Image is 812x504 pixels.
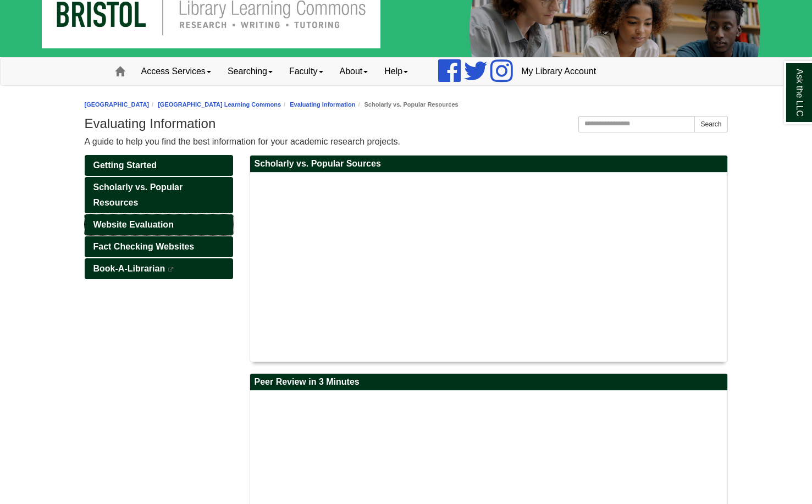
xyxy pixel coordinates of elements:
[93,182,183,207] span: Scholarly vs. Popular Resources
[694,116,727,132] button: Search
[355,99,458,110] li: Scholarly vs. Popular Resources
[93,264,165,273] span: Book-A-Librarian
[85,116,728,131] h1: Evaluating Information
[85,155,233,279] div: Guide Pages
[85,177,233,213] a: Scholarly vs. Popular Resources
[250,374,727,391] h2: Peer Review in 3 Minutes
[93,220,174,229] span: Website Evaluation
[332,58,377,85] a: About
[85,236,233,257] a: Fact Checking Websites
[93,242,195,251] span: Fact Checking Websites
[85,155,233,176] a: Getting Started
[281,58,332,85] a: Faculty
[219,58,281,85] a: Searching
[85,258,233,279] a: Book-A-Librarian
[290,101,355,108] a: Evaluating Information
[85,214,233,235] a: Website Evaluation
[85,137,401,146] span: A guide to help you find the best information for your academic research projects.
[513,58,604,85] a: My Library Account
[93,160,157,170] span: Getting Started
[85,99,728,110] nav: breadcrumb
[85,101,150,108] a: [GEOGRAPHIC_DATA]
[133,58,219,85] a: Access Services
[250,156,727,173] h2: Scholarly vs. Popular Sources
[168,267,174,272] i: This link opens in a new window
[376,58,416,85] a: Help
[158,101,281,108] a: [GEOGRAPHIC_DATA] Learning Commons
